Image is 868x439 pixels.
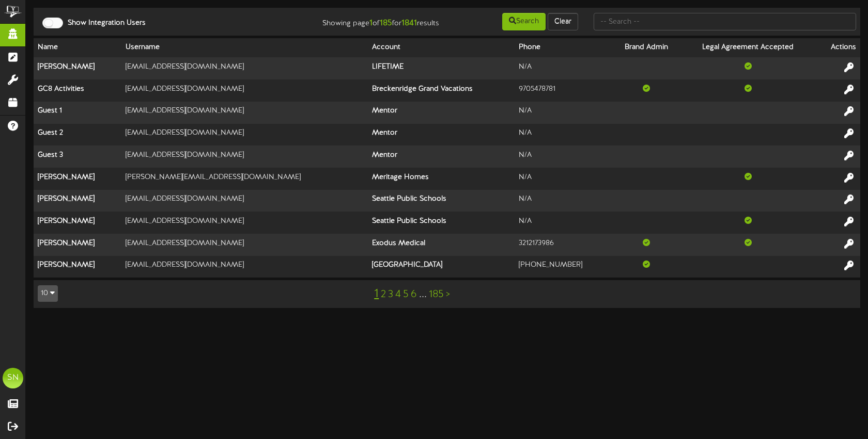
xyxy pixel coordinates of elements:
th: [PERSON_NAME] [34,256,121,278]
th: Legal Agreement Accepted [681,38,815,57]
th: [PERSON_NAME] [34,168,121,190]
th: Phone [515,38,611,57]
th: Guest 2 [34,124,121,146]
button: Clear [548,13,578,30]
a: 185 [429,289,444,300]
button: Search [502,13,546,30]
td: N/A [515,145,611,168]
button: 10 [38,285,58,302]
th: Guest 3 [34,145,121,168]
th: [GEOGRAPHIC_DATA] [368,256,515,278]
a: 2 [381,289,386,300]
td: [EMAIL_ADDRESS][DOMAIN_NAME] [121,102,368,124]
a: 3 [388,289,393,300]
td: N/A [515,168,611,190]
td: [EMAIL_ADDRESS][DOMAIN_NAME] [121,79,368,102]
th: Guest 1 [34,102,121,124]
a: ... [419,289,427,300]
th: [PERSON_NAME] [34,57,121,79]
a: 6 [411,289,417,300]
th: [PERSON_NAME] [34,190,121,212]
td: 9705478781 [515,79,611,102]
strong: 185 [380,19,392,28]
strong: 1 [369,19,373,28]
th: Mentor [368,145,515,168]
td: N/A [515,212,611,234]
td: [PERSON_NAME][EMAIL_ADDRESS][DOMAIN_NAME] [121,168,368,190]
input: -- Search -- [594,13,856,30]
th: Breckenridge Grand Vacations [368,79,515,102]
th: LIFETIME [368,57,515,79]
strong: 1841 [401,19,417,28]
th: Mentor [368,102,515,124]
th: Username [121,38,368,57]
th: GC8 Activities [34,79,121,102]
th: [PERSON_NAME] [34,234,121,256]
label: Show Integration Users [60,18,146,28]
td: [EMAIL_ADDRESS][DOMAIN_NAME] [121,212,368,234]
th: Exodus Medical [368,234,515,256]
a: 1 [374,287,379,301]
td: N/A [515,102,611,124]
th: Mentor [368,124,515,146]
td: [EMAIL_ADDRESS][DOMAIN_NAME] [121,124,368,146]
a: 5 [403,289,409,300]
td: [PHONE_NUMBER] [515,256,611,278]
th: Actions [815,38,860,57]
th: Name [34,38,121,57]
a: 4 [395,289,401,300]
td: [EMAIL_ADDRESS][DOMAIN_NAME] [121,256,368,278]
td: [EMAIL_ADDRESS][DOMAIN_NAME] [121,145,368,168]
td: [EMAIL_ADDRESS][DOMAIN_NAME] [121,190,368,212]
td: [EMAIL_ADDRESS][DOMAIN_NAME] [121,57,368,79]
th: Seattle Public Schools [368,190,515,212]
th: Seattle Public Schools [368,212,515,234]
th: [PERSON_NAME] [34,212,121,234]
td: N/A [515,124,611,146]
div: SN [3,368,23,388]
th: Brand Admin [611,38,681,57]
td: [EMAIL_ADDRESS][DOMAIN_NAME] [121,234,368,256]
th: Meritage Homes [368,168,515,190]
a: > [446,289,450,300]
td: N/A [515,57,611,79]
div: Showing page of for results [308,12,447,29]
th: Account [368,38,515,57]
td: N/A [515,190,611,212]
td: 3212173986 [515,234,611,256]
